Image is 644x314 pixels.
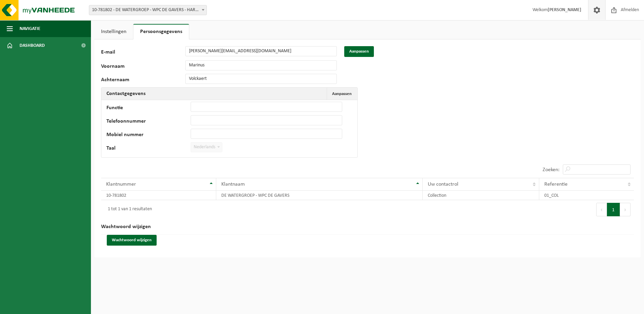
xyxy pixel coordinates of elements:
[101,50,185,57] label: E-mail
[544,182,568,187] span: Referentie
[106,146,191,152] label: Taal
[344,46,374,57] button: Aanpassen
[107,235,157,246] button: Wachtwoord wijzigen
[101,191,216,200] td: 10-781802
[106,105,191,112] label: Functie
[20,20,40,37] span: Navigatie
[327,88,357,100] button: Aanpassen
[596,203,607,216] button: Previous
[133,24,189,39] a: Persoonsgegevens
[543,167,559,172] label: Zoeken:
[94,24,133,39] a: Instellingen
[104,203,152,216] div: 1 tot 1 van 1 resultaten
[101,77,185,84] label: Achternaam
[106,182,136,187] span: Klantnummer
[89,5,207,15] span: 10-781802 - DE WATERGROEP - WPC DE GAVERS - HARELBEKE
[539,191,634,200] td: 01_COL
[185,46,337,56] input: E-mail
[332,92,352,96] span: Aanpassen
[607,203,620,216] button: 1
[548,7,581,12] strong: [PERSON_NAME]
[89,5,206,15] span: 10-781802 - DE WATERGROEP - WPC DE GAVERS - HARELBEKE
[101,64,185,70] label: Voornaam
[191,143,222,152] span: Nederlands
[101,88,151,100] h2: Contactgegevens
[428,182,458,187] span: Uw contactrol
[101,219,634,235] h2: Wachtwoord wijzigen
[620,203,631,216] button: Next
[106,119,191,125] label: Telefoonnummer
[423,191,539,200] td: Collection
[106,132,191,139] label: Mobiel nummer
[216,191,423,200] td: DE WATERGROEP - WPC DE GAVERS
[20,37,45,54] span: Dashboard
[221,182,245,187] span: Klantnaam
[191,142,222,152] span: Nederlands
